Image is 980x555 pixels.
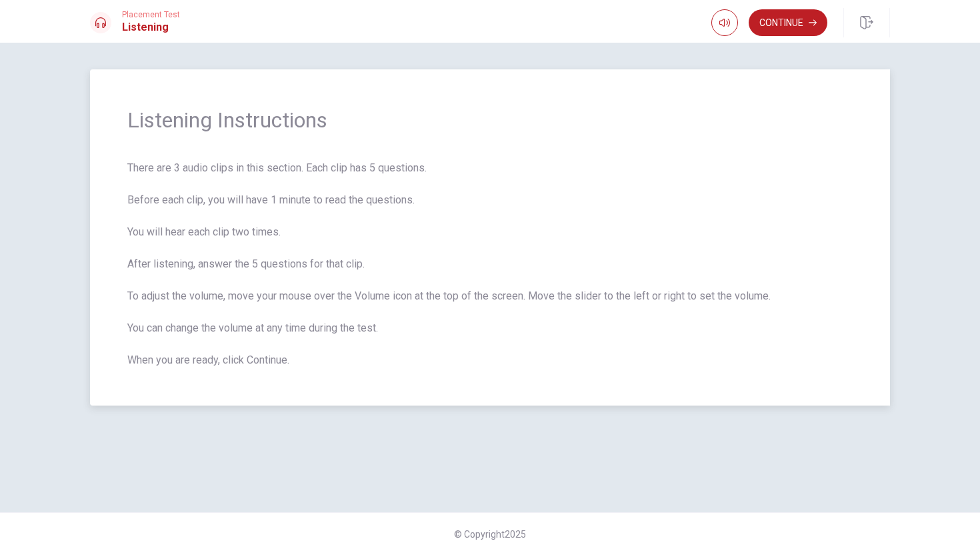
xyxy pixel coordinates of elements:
span: Listening Instructions [127,107,853,133]
h1: Listening [122,19,180,35]
span: Placement Test [122,10,180,19]
span: There are 3 audio clips in this section. Each clip has 5 questions. Before each clip, you will ha... [127,160,853,368]
button: Continue [749,9,827,36]
span: © Copyright 2025 [454,529,526,540]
